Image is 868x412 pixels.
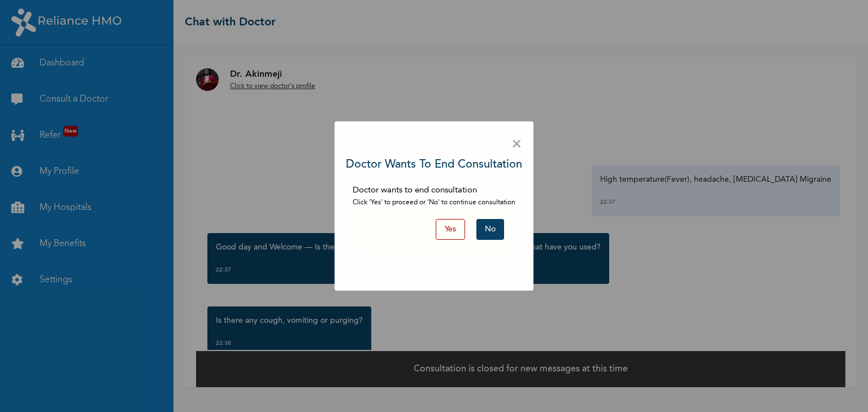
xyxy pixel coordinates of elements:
button: No [476,219,504,240]
p: Click 'Yes' to proceed or 'No' to continue consultation [353,198,515,208]
span: × [511,133,522,156]
button: Yes [436,219,465,240]
p: Doctor wants to end consultation [353,185,515,198]
h3: Doctor wants to end consultation [346,156,522,173]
